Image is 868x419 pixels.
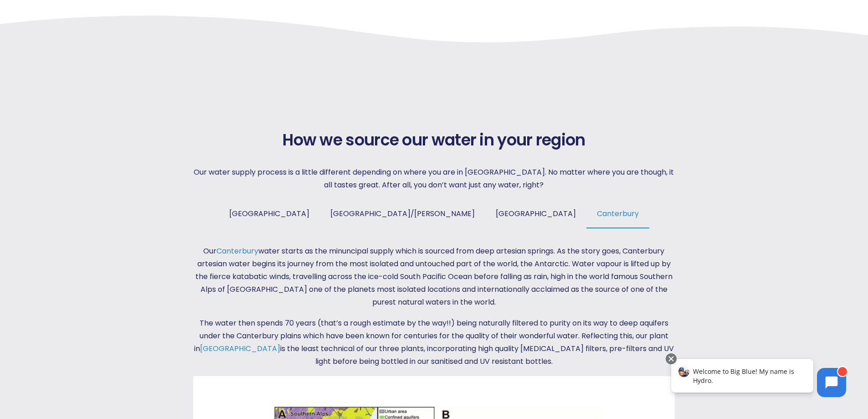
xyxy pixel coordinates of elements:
[320,208,485,228] a: [GEOGRAPHIC_DATA]/[PERSON_NAME]
[496,208,576,219] span: [GEOGRAPHIC_DATA]
[193,317,674,368] p: The water then spends 70 years (that’s a rough estimate by the way!!) being naturally filtered to...
[485,208,586,228] a: [GEOGRAPHIC_DATA]
[193,166,674,191] p: Our water supply process is a little different depending on where you are in [GEOGRAPHIC_DATA]. N...
[229,208,309,219] span: [GEOGRAPHIC_DATA]
[200,343,280,354] a: [GEOGRAPHIC_DATA]
[219,208,320,228] a: [GEOGRAPHIC_DATA]
[193,245,674,309] p: Our water starts as the minuncipal supply which is sourced from deep artesian springs. As the sto...
[282,130,585,150] span: How we source our water in your region
[330,208,475,219] span: [GEOGRAPHIC_DATA]/[PERSON_NAME]
[662,352,855,406] iframe: Chatbot
[216,246,258,256] a: Canterbury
